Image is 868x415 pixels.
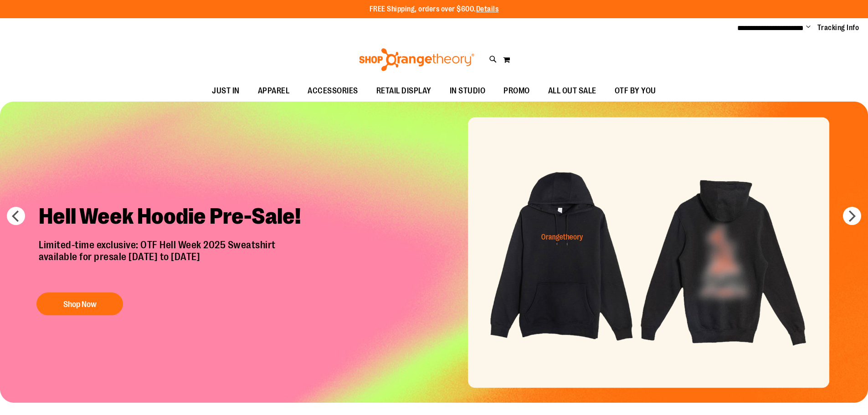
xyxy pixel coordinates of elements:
button: Account menu [806,23,811,32]
button: next [843,207,861,225]
span: JUST IN [212,81,240,101]
span: PROMO [503,81,530,101]
p: FREE Shipping, orders over $600. [370,4,499,15]
span: ACCESSORIES [308,81,358,101]
button: prev [7,207,25,225]
span: IN STUDIO [450,81,486,101]
h2: Hell Week Hoodie Pre-Sale! [32,196,317,239]
button: Shop Now [36,292,123,315]
span: APPAREL [258,81,290,101]
a: Details [476,5,499,13]
span: ALL OUT SALE [548,81,596,101]
span: OTF BY YOU [615,81,656,101]
p: Limited-time exclusive: OTF Hell Week 2025 Sweatshirt available for presale [DATE] to [DATE] [32,239,317,284]
a: Tracking Info [817,23,859,33]
img: Shop Orangetheory [358,48,476,71]
span: RETAIL DISPLAY [376,81,431,101]
a: Hell Week Hoodie Pre-Sale! Limited-time exclusive: OTF Hell Week 2025 Sweatshirtavailable for pre... [32,196,317,320]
